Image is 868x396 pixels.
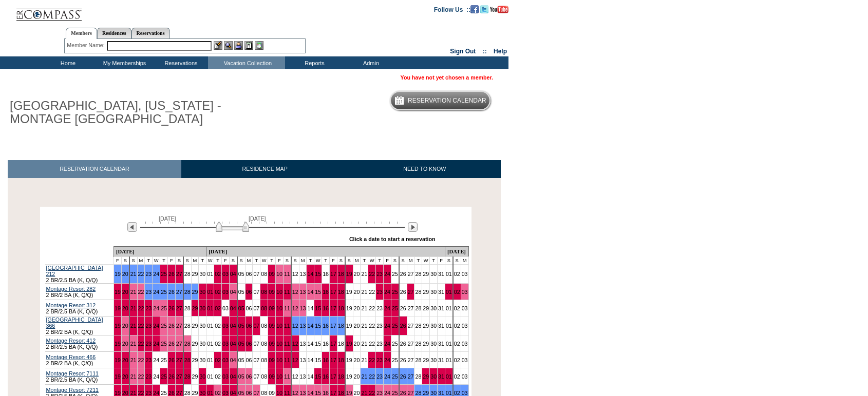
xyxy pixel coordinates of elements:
[199,357,205,363] a: 30
[354,341,360,347] a: 20
[338,357,344,363] a: 18
[346,271,352,277] a: 19
[392,289,398,295] a: 25
[122,323,128,329] a: 20
[253,341,259,347] a: 07
[438,305,444,311] a: 31
[214,41,222,50] img: b_edit.gif
[338,289,344,295] a: 18
[323,305,329,311] a: 16
[215,323,221,329] a: 02
[338,341,344,347] a: 18
[238,357,244,363] a: 05
[215,341,221,347] a: 02
[330,305,336,311] a: 17
[238,305,244,311] a: 05
[122,305,128,311] a: 20
[145,323,152,329] a: 23
[253,357,259,363] a: 07
[376,289,383,295] a: 23
[376,357,383,363] a: 23
[161,323,167,329] a: 25
[115,289,121,295] a: 19
[269,289,275,295] a: 09
[462,323,468,329] a: 03
[323,271,329,277] a: 16
[199,341,205,347] a: 30
[408,323,414,329] a: 27
[199,289,205,295] a: 30
[145,271,152,277] a: 23
[46,338,96,344] a: Montage Resort 412
[315,305,321,311] a: 15
[276,289,282,295] a: 10
[423,305,429,311] a: 29
[330,271,336,277] a: 17
[168,323,175,329] a: 26
[184,289,191,295] a: 28
[161,289,167,295] a: 25
[300,305,306,311] a: 13
[392,271,398,277] a: 25
[480,5,488,13] img: Follow us on Twitter
[392,357,398,363] a: 25
[346,341,352,347] a: 19
[230,357,236,363] a: 04
[138,305,144,311] a: 22
[284,305,290,311] a: 11
[307,289,313,295] a: 14
[450,48,476,55] a: Sign Out
[138,341,144,347] a: 22
[168,357,175,363] a: 26
[145,305,152,311] a: 23
[430,305,437,311] a: 30
[253,271,259,277] a: 07
[261,289,267,295] a: 08
[354,323,360,329] a: 20
[207,271,213,277] a: 01
[454,341,460,347] a: 02
[261,305,267,311] a: 08
[8,160,181,178] a: RESERVATION CALENDAR
[292,271,298,277] a: 12
[323,357,329,363] a: 16
[176,357,182,363] a: 27
[168,341,175,347] a: 26
[122,289,128,295] a: 20
[199,305,205,311] a: 30
[95,56,152,69] td: My Memberships
[354,271,360,277] a: 20
[446,323,452,329] a: 01
[238,341,244,347] a: 05
[430,323,437,329] a: 30
[384,323,390,329] a: 24
[115,341,121,347] a: 19
[384,305,390,311] a: 24
[408,97,486,104] h5: Reservation Calendar
[176,341,182,347] a: 27
[400,271,406,277] a: 26
[400,289,406,295] a: 26
[246,357,252,363] a: 06
[408,305,414,311] a: 27
[145,289,152,295] a: 23
[446,305,452,311] a: 01
[376,305,383,311] a: 23
[122,341,128,347] a: 20
[323,341,329,347] a: 16
[176,323,182,329] a: 27
[130,357,137,363] a: 21
[168,271,175,277] a: 26
[138,289,144,295] a: 22
[284,271,290,277] a: 11
[438,271,444,277] a: 31
[276,341,282,347] a: 10
[253,305,259,311] a: 07
[454,289,460,295] a: 02
[415,341,421,347] a: 28
[430,289,437,295] a: 30
[192,271,198,277] a: 29
[130,271,137,277] a: 21
[246,323,252,329] a: 06
[408,222,418,232] img: Next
